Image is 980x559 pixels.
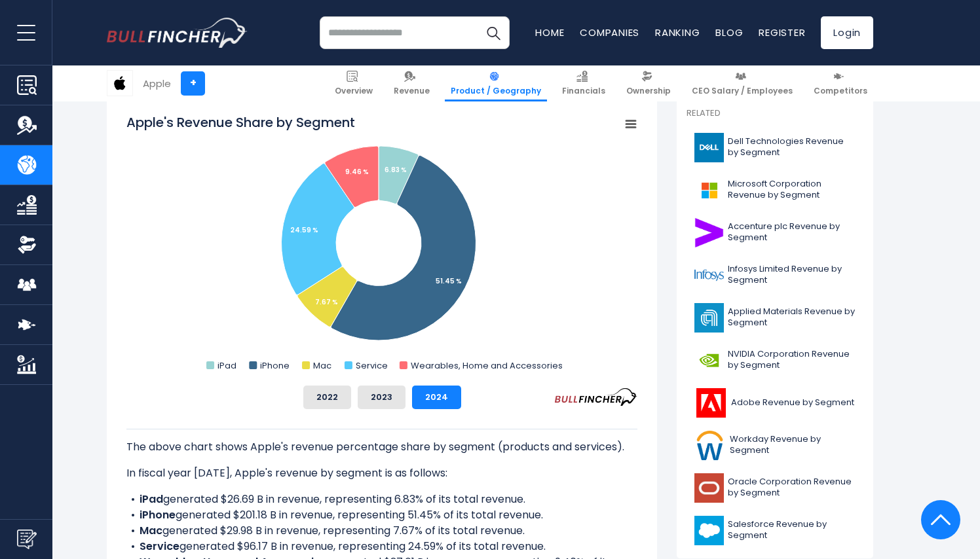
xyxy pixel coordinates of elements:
[126,539,637,554] li: generated $96.17 B in revenue, representing 24.59% of its total revenue.
[694,133,724,162] img: DELL logo
[687,513,863,549] a: Salesforce Revenue by Segment
[388,65,436,101] a: Revenue
[303,386,351,409] button: 2022
[107,18,248,48] a: Go to homepage
[728,136,856,158] span: Dell Technologies Revenue by Segment
[694,261,724,290] img: INFY logo
[687,130,863,166] a: Dell Technologies Revenue by Segment
[687,385,863,421] a: Adobe Revenue by Segment
[126,439,637,455] p: The above chart shows Apple's revenue percentage share by segment (products and services).
[126,523,637,539] li: generated $29.98 B in revenue, representing 7.67% of its total revenue.
[535,26,564,39] a: Home
[692,86,793,96] span: CEO Salary / Employees
[107,71,132,96] img: AAPL logo
[728,349,856,371] span: NVIDIA Corporation Revenue by Segment
[687,215,863,251] a: Accenture plc Revenue by Segment
[759,26,805,39] a: Register
[17,235,37,255] img: Ownership
[411,359,563,372] text: Wearables, Home and Accessories
[126,492,637,507] li: generated $26.69 B in revenue, representing 6.83% of its total revenue.
[728,477,856,499] span: Oracle Corporation Revenue by Segment
[385,165,407,175] tspan: 6.83 %
[562,86,605,96] span: Financials
[694,303,724,333] img: AMAT logo
[345,167,369,177] tspan: 9.46 %
[140,523,162,538] b: Mac
[313,359,331,372] text: Mac
[694,431,726,460] img: WDAY logo
[694,473,724,503] img: ORCL logo
[556,65,611,101] a: Financials
[181,71,205,96] a: +
[687,427,863,463] a: Workday Revenue by Segment
[143,76,171,91] div: Apple
[315,297,338,307] tspan: 7.67 %
[329,65,379,101] a: Overview
[686,65,799,101] a: CEO Salary / Employees
[728,306,856,329] span: Applied Materials Revenue by Segment
[728,264,856,286] span: Infosys Limited Revenue by Segment
[694,388,727,418] img: ADBE logo
[451,86,541,96] span: Product / Geography
[217,359,236,372] text: iPad
[808,65,873,101] a: Competitors
[728,179,856,201] span: Microsoft Corporation Revenue by Segment
[715,26,743,39] a: Blog
[126,465,637,481] p: In fiscal year [DATE], Apple's revenue by segment is as follows:
[731,397,854,408] span: Adobe Revenue by Segment
[140,507,176,522] b: iPhone
[694,175,724,205] img: MSFT logo
[728,221,856,243] span: Accenture plc Revenue by Segment
[687,300,863,336] a: Applied Materials Revenue by Segment
[260,359,290,372] text: iPhone
[687,470,863,506] a: Oracle Corporation Revenue by Segment
[687,108,863,119] p: Related
[436,276,462,286] tspan: 51.45 %
[687,172,863,208] a: Microsoft Corporation Revenue by Segment
[335,86,373,96] span: Overview
[687,257,863,293] a: Infosys Limited Revenue by Segment
[140,539,179,554] b: Service
[626,86,671,96] span: Ownership
[730,434,856,456] span: Workday Revenue by Segment
[821,16,873,49] a: Login
[445,65,547,101] a: Product / Geography
[728,519,856,541] span: Salesforce Revenue by Segment
[655,26,700,39] a: Ranking
[412,386,461,409] button: 2024
[694,218,724,247] img: ACN logo
[694,346,724,375] img: NVDA logo
[694,516,724,545] img: CRM logo
[358,386,405,409] button: 2023
[290,225,318,235] tspan: 24.59 %
[126,113,355,132] tspan: Apple's Revenue Share by Segment
[477,16,510,49] button: Search
[687,342,863,378] a: NVIDIA Corporation Revenue by Segment
[580,26,639,39] a: Companies
[356,359,388,372] text: Service
[140,492,163,507] b: iPad
[126,507,637,523] li: generated $201.18 B in revenue, representing 51.45% of its total revenue.
[394,86,430,96] span: Revenue
[126,113,637,375] svg: Apple's Revenue Share by Segment
[814,86,867,96] span: Competitors
[620,65,677,101] a: Ownership
[107,18,248,48] img: bullfincher logo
